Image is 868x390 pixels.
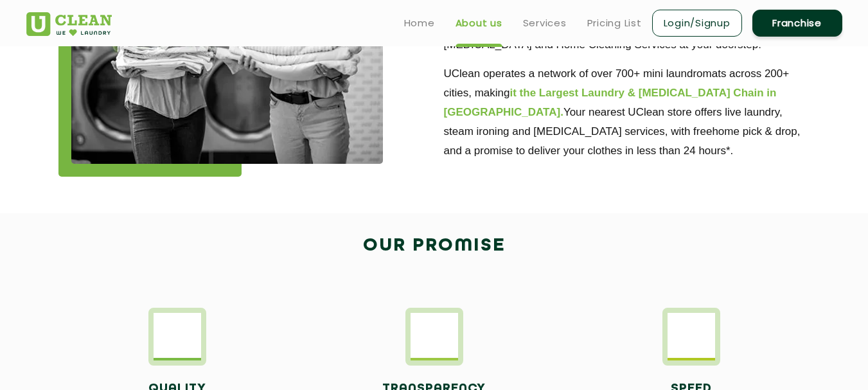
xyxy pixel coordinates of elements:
img: promise_icon_2_11zon.webp [411,313,458,357]
img: promise_icon_3_11zon.webp [668,313,715,357]
a: Franchise [752,10,842,37]
h2: Our Promise [26,231,842,261]
a: Services [523,15,567,31]
a: Pricing List [587,15,642,31]
img: Laundry [154,313,201,357]
b: it the Largest Laundry & [MEDICAL_DATA] Chain in [GEOGRAPHIC_DATA]. [444,87,777,118]
p: UClean operates a network of over 700+ mini laundromats across 200+ cities, making Your nearest U... [444,64,810,161]
a: About us [456,15,502,31]
img: UClean Laundry and Dry Cleaning [26,12,112,36]
a: Login/Signup [652,10,742,37]
a: Home [404,15,435,31]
